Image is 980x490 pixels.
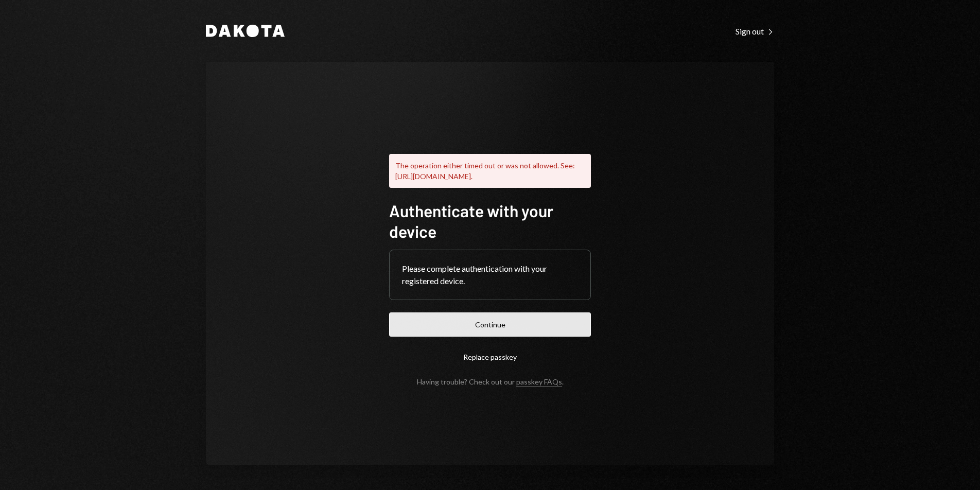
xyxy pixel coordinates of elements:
[389,345,591,369] button: Replace passkey
[736,26,774,37] div: Sign out
[417,377,564,386] div: Having trouble? Check out our .
[389,154,591,188] div: The operation either timed out or was not allowed. See: [URL][DOMAIN_NAME].
[516,377,562,387] a: passkey FAQs
[389,200,591,241] h1: Authenticate with your device
[736,25,774,37] a: Sign out
[389,312,591,337] button: Continue
[402,262,578,287] div: Please complete authentication with your registered device.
